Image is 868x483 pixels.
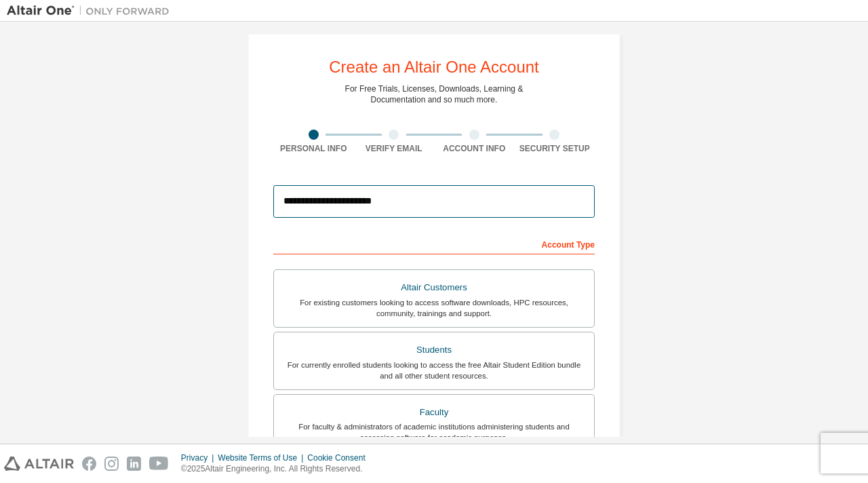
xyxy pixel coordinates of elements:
div: Website Terms of Use [218,452,307,463]
div: Account Type [273,233,595,254]
div: Privacy [181,452,218,463]
img: Altair One [7,4,176,18]
div: Account Info [434,143,515,154]
div: Verify Email [354,143,435,154]
img: instagram.svg [104,457,119,471]
img: youtube.svg [149,457,169,471]
div: Altair Customers [282,278,586,297]
div: Personal Info [273,143,354,154]
div: For faculty & administrators of academic institutions administering students and accessing softwa... [282,421,586,443]
p: © 2025 Altair Engineering, Inc. All Rights Reserved. [181,463,374,475]
img: facebook.svg [82,457,96,471]
div: Create an Altair One Account [329,59,539,75]
div: For existing customers looking to access software downloads, HPC resources, community, trainings ... [282,297,586,319]
div: Security Setup [515,143,595,154]
div: Cookie Consent [307,452,373,463]
div: Students [282,341,586,360]
div: For Free Trials, Licenses, Downloads, Learning & Documentation and so much more. [345,83,524,105]
img: linkedin.svg [127,457,141,471]
div: For currently enrolled students looking to access the free Altair Student Edition bundle and all ... [282,360,586,381]
div: Faculty [282,403,586,422]
img: altair_logo.svg [4,457,74,471]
